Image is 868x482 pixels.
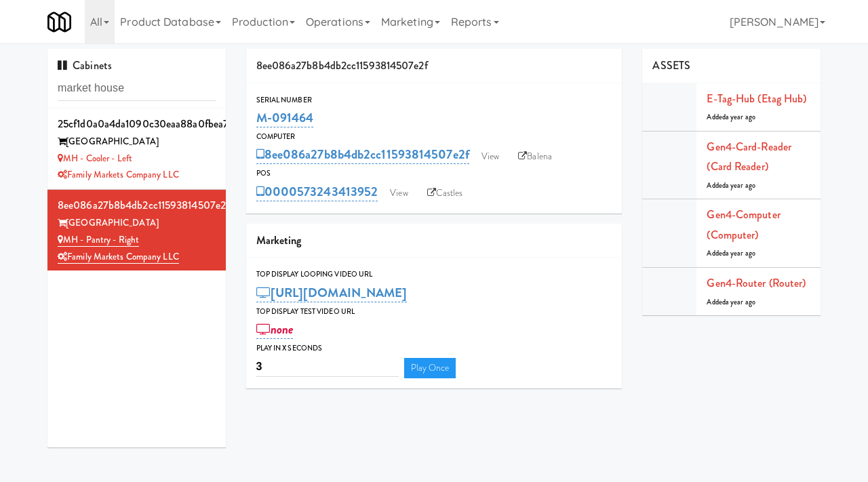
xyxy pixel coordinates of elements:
a: MH - Pantry - Right [58,233,139,247]
div: [GEOGRAPHIC_DATA] [58,134,216,150]
span: Cabinets [58,58,112,73]
span: Added [707,180,755,190]
div: 8ee086a27b8b4db2cc11593814507e2f [246,49,623,83]
span: Added [707,297,755,307]
span: a year ago [726,248,755,258]
span: Added [707,248,755,258]
span: a year ago [726,180,755,190]
a: Castles [420,183,470,203]
a: Gen4-computer (Computer) [707,207,780,243]
a: 0000573243413952 [256,182,378,201]
div: 8ee086a27b8b4db2cc11593814507e2f [58,195,216,216]
div: Top Display Test Video Url [256,305,612,319]
div: Top Display Looping Video Url [256,268,612,281]
a: M-091464 [256,108,314,127]
div: [GEOGRAPHIC_DATA] [58,215,216,232]
a: Family Markets Company LLC [58,250,179,264]
img: Micromart [47,10,71,34]
a: View [475,146,506,167]
a: Play Once [404,358,456,378]
div: 25cf1d0a0a4da1090c30eaa88a0fbea7 [58,114,216,134]
div: POS [256,167,612,180]
div: Play in X seconds [256,342,612,355]
a: Gen4-card-reader (Card Reader) [707,139,791,175]
li: 8ee086a27b8b4db2cc11593814507e2f[GEOGRAPHIC_DATA] MH - Pantry - RightFamily Markets Company LLC [47,190,226,270]
input: Search cabinets [58,76,216,101]
a: Balena [511,146,559,167]
a: 8ee086a27b8b4db2cc11593814507e2f [256,145,469,164]
span: ASSETS [652,58,690,73]
a: MH - Cooler - Left [58,152,132,165]
a: none [256,320,294,339]
a: Family Markets Company LLC [58,168,179,181]
span: a year ago [726,112,755,122]
a: [URL][DOMAIN_NAME] [256,283,408,302]
a: Gen4-router (Router) [707,275,806,291]
li: 25cf1d0a0a4da1090c30eaa88a0fbea7[GEOGRAPHIC_DATA] MH - Cooler - LeftFamily Markets Company LLC [47,108,226,190]
a: E-tag-hub (Etag Hub) [707,91,806,106]
span: Marketing [256,233,302,248]
div: Computer [256,130,612,144]
span: a year ago [726,297,755,307]
a: View [383,183,414,203]
div: Serial Number [256,94,612,107]
span: Added [707,112,755,122]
